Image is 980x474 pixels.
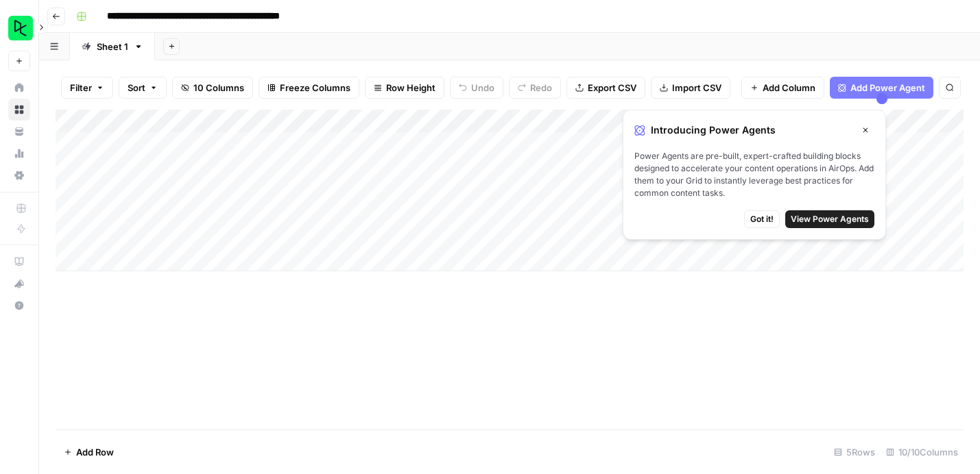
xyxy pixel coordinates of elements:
[651,77,730,99] button: Import CSV
[8,164,30,186] a: Settings
[741,77,824,99] button: Add Column
[785,210,874,228] button: View Power Agents
[634,121,874,139] div: Introducing Power Agents
[193,81,244,95] span: 10 Columns
[128,81,145,95] span: Sort
[280,81,350,95] span: Freeze Columns
[56,441,122,463] button: Add Row
[763,81,815,95] span: Add Column
[588,81,636,95] span: Export CSV
[672,81,721,95] span: Import CSV
[9,273,29,294] div: What's new?
[8,99,30,121] a: Browse
[259,77,359,99] button: Freeze Columns
[8,121,30,142] a: Your Data
[450,77,503,99] button: Undo
[76,445,114,459] span: Add Row
[8,11,30,45] button: Workspace: DataCamp
[850,81,925,95] span: Add Power Agent
[8,295,30,316] button: Help + Support
[8,273,30,295] button: What's new?
[386,81,435,95] span: Row Height
[830,77,933,99] button: Add Power Agent
[634,150,874,199] span: Power Agents are pre-built, expert-crafted building blocks designed to accelerate your content op...
[530,81,552,95] span: Redo
[70,33,155,60] a: Sheet 1
[8,16,33,40] img: DataCamp Logo
[70,81,92,95] span: Filter
[828,441,881,463] div: 5 Rows
[566,77,645,99] button: Export CSV
[744,210,780,228] button: Got it!
[8,251,30,273] a: AirOps Academy
[881,441,964,463] div: 10/10 Columns
[791,213,869,225] span: View Power Agents
[365,77,444,99] button: Row Height
[8,77,30,99] a: Home
[172,77,253,99] button: 10 Columns
[119,77,167,99] button: Sort
[471,81,494,95] span: Undo
[509,77,561,99] button: Redo
[97,40,128,53] div: Sheet 1
[61,77,113,99] button: Filter
[8,142,30,164] a: Usage
[750,213,774,225] span: Got it!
